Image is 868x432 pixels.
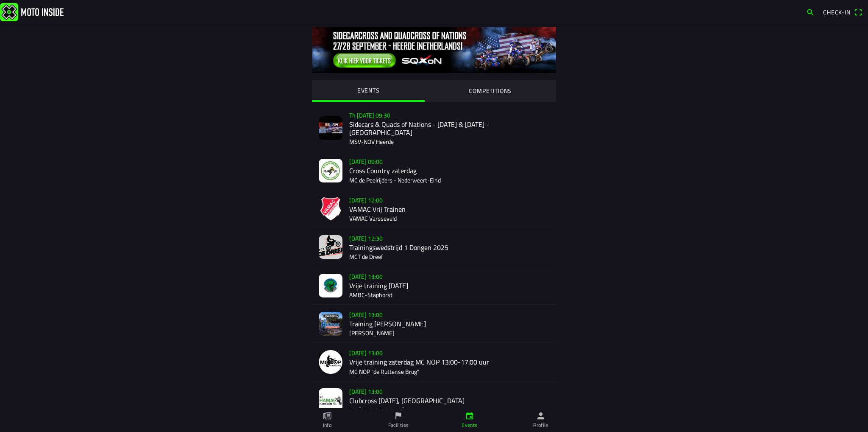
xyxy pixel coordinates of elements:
[319,388,342,412] img: mf9H8d1a5TKedy5ZUBjz7cfp0XTXDcWLaUn258t6.jpg
[319,197,342,221] img: v8yLAlcV2EDr5BhTd3ao95xgesV199AzVZhagmAy.png
[465,411,474,421] ion-icon: calendar
[823,8,851,17] span: Check-in
[802,5,819,19] a: search
[319,116,342,140] img: 2jubyqFwUY625b9WQNj3VlvG0cDiWSkTgDyQjPWg.jpg
[312,228,556,266] a: [DATE] 12:30Trainingswedstrijd 1 Dongen 2025MCT de Dreef
[533,421,548,429] ion-label: Profile
[312,382,556,420] a: [DATE] 13:00Clubcross [DATE], [GEOGRAPHIC_DATA]MC [PERSON_NAME]
[536,411,545,421] ion-icon: person
[312,105,556,151] a: Th [DATE] 09:30Sidecars & Quads of Nations - [DATE] & [DATE] - [GEOGRAPHIC_DATA]MSV-NOV Heerde
[323,421,331,429] ion-label: Info
[388,421,409,429] ion-label: Facilities
[312,343,556,381] a: [DATE] 13:00Vrije training zaterdag MC NOP 13:00-17:00 uurMC NOP "de Ruttense Brug"
[323,411,332,421] ion-icon: paper
[312,27,556,73] img: 0tIKNvXMbOBQGQ39g5GyH2eKrZ0ImZcyIMR2rZNf.jpg
[819,5,866,19] a: Check-inqr scanner
[312,80,425,102] ion-segment-button: EVENTS
[319,235,342,259] img: 93T3reSmquxdw3vykz1q1cFWxKRYEtHxrElz4fEm.jpg
[319,159,342,182] img: aAdPnaJ0eM91CyR0W3EJwaucQemX36SUl3ujApoD.jpeg
[319,350,342,374] img: NjdwpvkGicnr6oC83998ZTDUeXJJ29cK9cmzxz8K.png
[319,274,342,297] img: LHdt34qjO8I1ikqy75xviT6zvODe0JOmFLV3W9KQ.jpeg
[462,421,477,429] ion-label: Events
[425,80,556,102] ion-segment-button: COMPETITIONS
[312,266,556,305] a: [DATE] 13:00Vrije training [DATE]AMBC-Staphorst
[312,305,556,343] a: [DATE] 13:00Training [PERSON_NAME][PERSON_NAME]
[312,151,556,190] a: [DATE] 09:00Cross Country zaterdagMC de Peelrijders - Nederweert-Eind
[312,190,556,228] a: [DATE] 12:00VAMAC Vrij TrainenVAMAC Varsseveld
[394,411,403,421] ion-icon: flag
[319,312,342,336] img: N3lxsS6Zhak3ei5Q5MtyPEvjHqMuKUUTBqHB2i4g.png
